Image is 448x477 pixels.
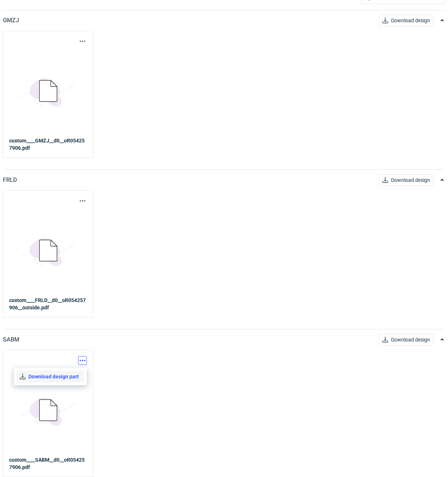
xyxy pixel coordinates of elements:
[78,37,87,46] button: Actions
[379,334,433,346] button: Download design
[9,456,87,471] a: custom____SABM__d0__oR054257906.pdf
[391,18,430,23] span: Download design
[3,176,17,184] p: FRLD
[17,371,84,382] a: Download design part
[379,15,433,26] button: Download design
[3,16,19,25] p: GMZJ
[78,356,87,365] button: Actions
[9,297,87,311] a: custom____FRLD__d0__oR054257906__outside.pdf
[78,196,87,205] button: Actions
[9,137,87,152] a: custom____GMZJ__d0__oR054257906.pdf
[379,174,433,186] button: Download design
[9,138,85,151] strong: custom____GMZJ__d0__oR054257906.pdf
[391,337,430,342] span: Download design
[9,297,86,310] strong: custom____FRLD__d0__oR054257906__outside.pdf
[3,335,19,344] p: SABM
[391,178,430,183] span: Download design
[9,457,85,470] strong: custom____SABM__d0__oR054257906.pdf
